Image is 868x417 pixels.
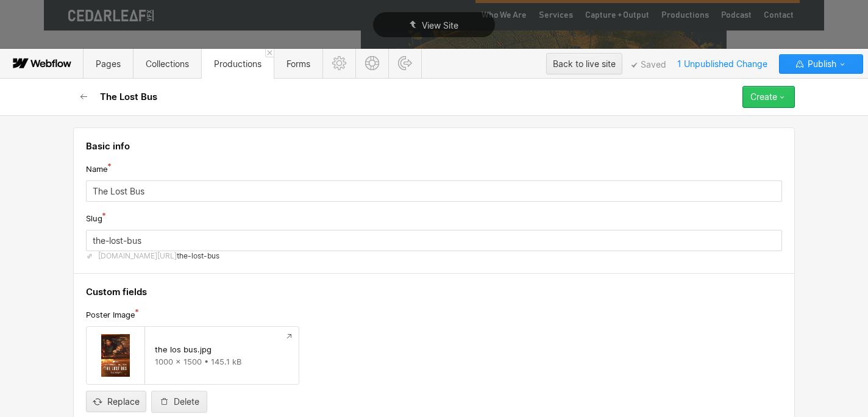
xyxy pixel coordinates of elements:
span: 1 Unpublished Change [672,54,773,73]
a: Close 'Productions' tab [265,49,274,57]
h4: Custom fields [86,286,782,298]
div: the los bus.jpg [155,344,212,354]
div: 1000 x 1500 • 145.1 kB [155,357,289,366]
span: Collections [146,59,189,69]
button: Create [742,86,795,108]
span: Name [86,163,108,174]
h2: The Lost Bus [100,91,157,103]
span: Poster Image [86,309,135,320]
span: Publish [805,55,836,73]
div: Create [750,92,777,102]
span: Forms [286,59,310,69]
button: Publish [779,54,863,74]
a: Preview file [279,327,299,346]
span: the-lost-bus [177,251,219,261]
span: [DOMAIN_NAME][URL] [98,251,177,261]
span: Productions [214,59,261,69]
span: View Site [422,20,458,30]
div: Back to live site [553,55,616,73]
span: Pages [96,59,121,69]
h4: Basic info [86,140,782,152]
button: Delete [151,391,207,413]
button: Back to live site [546,53,622,74]
img: VMAAAABklEQVQDAGTNTVJb4w+5AAAAAElFTkSuQmCC [94,334,137,377]
div: Delete [174,397,199,407]
span: Saved [631,62,666,68]
span: Slug [86,213,102,224]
